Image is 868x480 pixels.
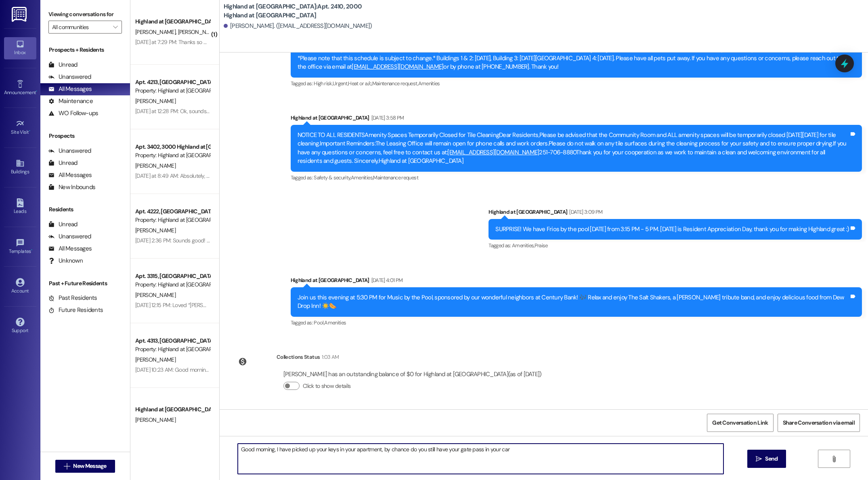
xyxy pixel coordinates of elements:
a: Buildings [4,156,36,178]
span: Pool , [314,319,324,326]
div: NOTICE TO ALL RESIDENTSAmenity Spaces Temporarily Closed for Tile CleaningDear Residents,Please b... [298,131,849,166]
button: Share Conversation via email [778,414,860,432]
textarea: Good morning, I have picked up your keys in your apartment, by chance do you still have your gate... [238,444,723,474]
div: Property: Highland at [GEOGRAPHIC_DATA] [135,280,210,289]
div: Apt. 3315, [GEOGRAPHIC_DATA] at [GEOGRAPHIC_DATA] [135,272,210,280]
input: All communities [52,21,109,34]
a: Support [4,315,36,337]
span: [PERSON_NAME] [135,227,176,234]
div: Unread [48,61,78,69]
div: Maintenance [48,97,93,105]
span: • [36,88,37,94]
div: Unread [48,159,78,167]
div: New Inbounds [48,183,95,192]
div: Prospects [40,132,130,140]
div: Apt. 4213, [GEOGRAPHIC_DATA] at [GEOGRAPHIC_DATA] [135,78,210,86]
div: [DATE] at 12:28 PM: Ok, sounds great. [135,107,221,115]
div: Tagged as: [489,240,862,251]
button: Send [747,450,786,468]
div: Collections Status [277,353,320,361]
span: • [29,128,30,134]
div: Property: Highland at [GEOGRAPHIC_DATA] [135,345,210,354]
a: [EMAIL_ADDRESS][DOMAIN_NAME] [447,148,539,156]
span: Praise [535,242,548,249]
div: [DATE] 12:15 PM: Loved “[PERSON_NAME] (Highland at [GEOGRAPHIC_DATA]): Since we…” [135,301,342,309]
span: Urgent , [333,80,348,87]
div: Highland at [GEOGRAPHIC_DATA] [291,276,862,287]
b: Highland at [GEOGRAPHIC_DATA]: Apt. 2410, 2000 Highland at [GEOGRAPHIC_DATA] [224,2,385,20]
div: Property: Highland at [GEOGRAPHIC_DATA] [135,86,210,95]
div: All Messages [48,85,92,93]
div: Future Residents [48,306,103,314]
span: [PERSON_NAME] [135,28,178,36]
i:  [64,463,70,469]
div: Prospects + Residents [40,46,130,54]
div: Unanswered [48,232,91,241]
span: Amenities , [512,242,535,249]
div: Apt. 4222, [GEOGRAPHIC_DATA] at [GEOGRAPHIC_DATA] [135,207,210,216]
div: Past Residents [48,294,97,302]
i:  [113,24,117,30]
div: [DATE] 10:23 AM: Good morning [PERSON_NAME], we received a package for you. [135,366,326,373]
div: Unanswered [48,73,91,81]
div: Apt. 4313, [GEOGRAPHIC_DATA] at [GEOGRAPHIC_DATA] [135,337,210,345]
div: Unanswered [48,147,91,155]
div: [DATE] at 7:29 PM: Thanks so much [PERSON_NAME]! We promise we haven't forgotten and will look at... [135,38,413,46]
div: Residents [40,205,130,214]
div: All Messages [48,244,92,253]
div: Property: Highland at [GEOGRAPHIC_DATA] [135,151,210,160]
button: Get Conversation Link [707,414,773,432]
span: [PERSON_NAME] [135,291,176,299]
span: Maintenance request , [372,80,418,87]
span: Send [765,455,778,463]
div: WO Follow-ups [48,109,98,118]
a: Leads [4,196,36,218]
div: All Messages [48,171,92,179]
span: High risk , [314,80,333,87]
div: Highland at [GEOGRAPHIC_DATA] [291,114,862,125]
div: 1:03 AM [320,353,339,361]
a: Templates • [4,236,36,258]
span: Amenities [324,319,346,326]
label: Click to show details [303,382,350,390]
span: New Message [73,462,106,470]
span: Share Conversation via email [783,419,855,427]
span: Get Conversation Link [712,419,768,427]
div: Unknown [48,257,83,265]
div: Hello! As a friendly reminder, we will enter units to change air filters and place AC drain table... [298,45,849,71]
div: Tagged as: [291,317,862,328]
div: SURPRISE! We have Frios by the pool [DATE] from 3:15 PM - 5 PM. [DATE] is Resident Appreciation D... [495,225,849,234]
div: Tagged as: [291,172,862,183]
div: Property: Highland at [GEOGRAPHIC_DATA] [135,216,210,224]
div: Highland at [GEOGRAPHIC_DATA] [489,208,862,219]
span: [PERSON_NAME] [135,416,176,423]
div: Past + Future Residents [40,279,130,288]
div: [DATE] 4:01 PM [369,276,403,284]
div: [PERSON_NAME]. ([EMAIL_ADDRESS][DOMAIN_NAME]) [224,22,372,30]
div: [PERSON_NAME] has an outstanding balance of $0 for Highland at [GEOGRAPHIC_DATA] (as of [DATE]) [283,370,542,379]
span: Maintenance request [373,174,418,181]
a: Inbox [4,37,36,59]
div: [DATE] 3:09 PM [567,208,602,216]
span: [PERSON_NAME] [178,28,218,36]
a: [EMAIL_ADDRESS][DOMAIN_NAME] [352,63,443,71]
div: Highland at [GEOGRAPHIC_DATA] [135,405,210,414]
div: [DATE] 3:58 PM [369,114,404,122]
div: Highland at [GEOGRAPHIC_DATA] [135,17,210,26]
span: Amenities , [351,174,373,181]
span: Amenities [418,80,440,87]
span: [PERSON_NAME] [135,97,176,105]
span: Heat or a/c , [348,80,372,87]
a: Site Visit • [4,117,36,139]
div: Tagged as: [291,78,862,89]
a: Account [4,276,36,297]
span: • [31,247,32,253]
div: [DATE] at 8:49 AM: Absolutely, let us know if you need anything else :) Have a great [DATE]. [135,172,345,179]
span: [PERSON_NAME] [135,356,176,363]
span: Safety & security , [314,174,350,181]
i:  [756,456,762,462]
div: Join us this evening at 5:30 PM for Music by the Pool, sponsored by our wonderful neighbors at Ce... [298,293,849,311]
span: [PERSON_NAME] [135,162,176,169]
div: [DATE] 2:36 PM: Sounds good! Since our office will be closed, please leave your key fobs, mailbox... [135,237,600,244]
button: New Message [55,460,115,473]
